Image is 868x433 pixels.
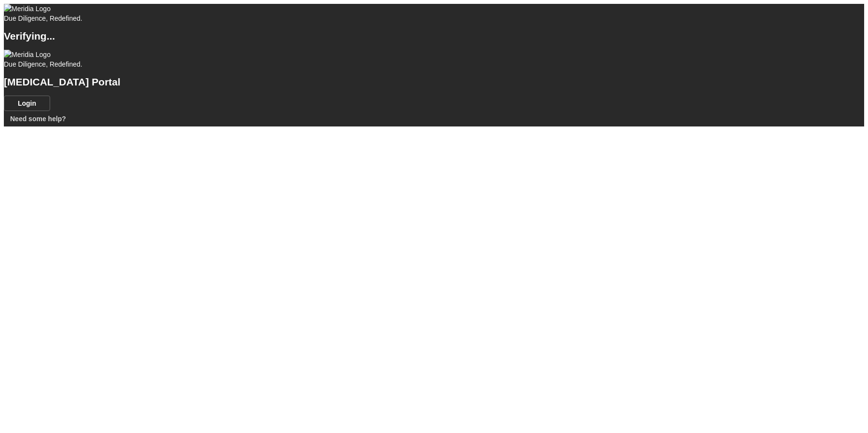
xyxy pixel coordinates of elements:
img: Meridia Logo [4,50,51,59]
button: Login [4,96,50,111]
img: Meridia Logo [4,4,51,14]
button: Need some help? [4,111,72,126]
h2: Verifying... [4,31,864,41]
span: Due Diligence, Redefined. [4,60,82,68]
span: Due Diligence, Redefined. [4,14,82,22]
h2: [MEDICAL_DATA] Portal [4,77,864,87]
